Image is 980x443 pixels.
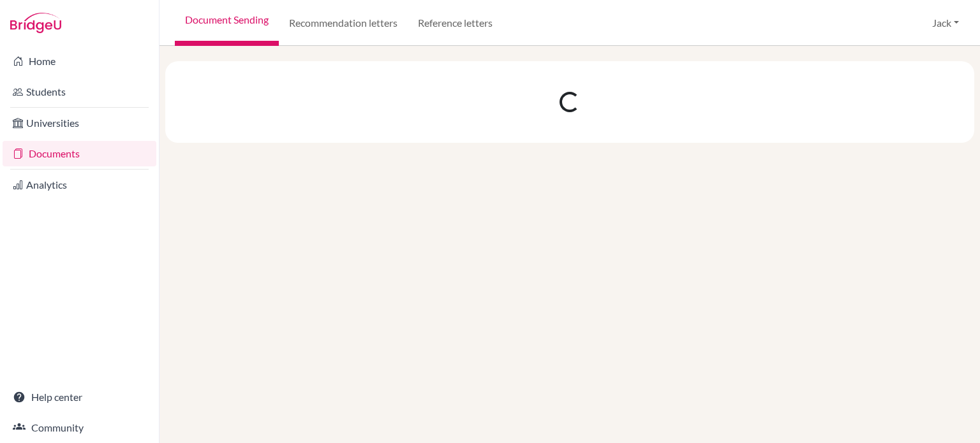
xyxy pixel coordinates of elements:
[926,11,965,35] button: Jack
[3,79,156,105] a: Students
[10,13,61,33] img: Bridge-U
[3,384,156,410] a: Help center
[3,141,156,166] a: Documents
[3,415,156,440] a: Community
[3,48,156,74] a: Home
[3,110,156,136] a: Universities
[3,172,156,198] a: Analytics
